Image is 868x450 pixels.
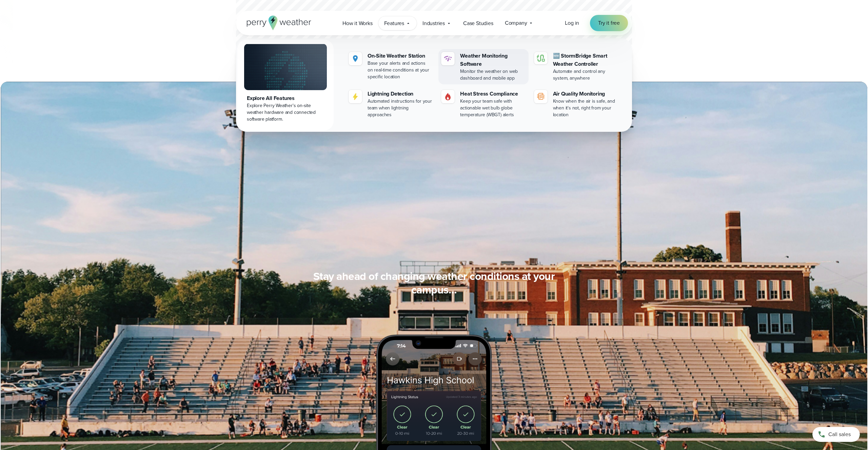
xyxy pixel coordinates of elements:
[565,19,579,27] a: Log in
[346,87,436,121] a: Lightning Detection Automated instructions for your team when lightning approaches
[368,98,433,118] div: Automated instructions for your team when lightning approaches
[304,269,564,296] h3: Stay ahead of changing weather conditions at your campus…
[553,90,618,98] div: Air Quality Monitoring
[553,68,618,82] div: Automate and control any system, anywhere
[368,60,433,80] div: Base your alerts and actions on real-time conditions at your specific location
[342,19,373,27] span: How it Works
[460,98,526,118] div: Keep your team safe with actionable wet bulb globe temperature (WBGT) alerts
[444,93,452,101] img: Gas.svg
[247,102,324,123] div: Explore Perry Weather's on-site weather hardware and connected software platform.
[438,49,528,84] a: Weather Monitoring Software Monitor the weather on web dashboard and mobile app
[457,16,499,30] a: Case Studies
[537,55,545,62] img: stormbridge-icon-V6.svg
[463,19,493,27] span: Case Studies
[346,49,436,83] a: On-Site Weather Station Base your alerts and actions on real-time conditions at your specific loc...
[812,427,860,442] a: Call sales
[505,19,527,27] span: Company
[460,68,526,82] div: Monitor the weather on web dashboard and mobile app
[531,87,621,121] a: Air Quality Monitoring Know when the air is safe, and when it's not, right from your location
[247,94,324,102] div: Explore All Features
[828,430,851,438] span: Call sales
[590,15,628,31] a: Try it free
[460,52,526,68] div: Weather Monitoring Software
[537,93,545,101] img: aqi-icon.svg
[384,19,404,27] span: Features
[337,16,378,30] a: How it Works
[553,52,618,68] div: 🆕 StormBridge Smart Weather Controller
[351,93,359,101] img: lightning-icon.svg
[553,98,618,118] div: Know when the air is safe, and when it's not, right from your location
[422,19,445,27] span: Industries
[237,40,334,130] a: Explore All Features Explore Perry Weather's on-site weather hardware and connected software plat...
[460,90,526,98] div: Heat Stress Compliance
[438,87,528,121] a: Heat Stress Compliance Keep your team safe with actionable wet bulb globe temperature (WBGT) alerts
[368,52,433,60] div: On-Site Weather Station
[531,49,621,84] a: 🆕 StormBridge Smart Weather Controller Automate and control any system, anywhere
[598,19,620,27] span: Try it free
[351,55,359,63] img: Location.svg
[444,55,452,63] img: software-icon.svg
[368,90,433,98] div: Lightning Detection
